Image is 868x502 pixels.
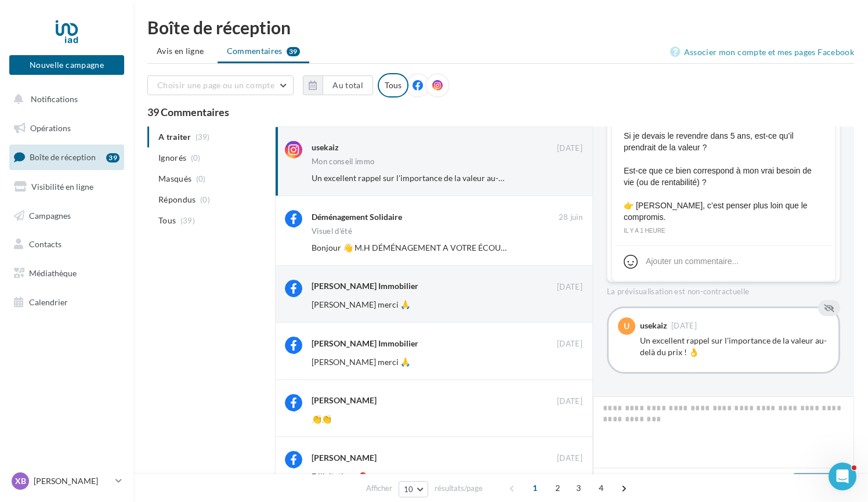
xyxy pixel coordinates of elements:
[557,339,583,349] span: [DATE]
[829,463,856,490] iframe: Intercom live chat
[793,473,849,493] button: Répondre
[30,152,96,162] span: Boîte de réception
[147,19,854,36] div: Boîte de réception
[312,471,368,481] span: Félicitations 🎈
[312,338,418,349] div: [PERSON_NAME] Immobilier
[366,483,392,494] span: Afficher
[9,55,124,75] button: Nouvelle campagne
[592,479,610,497] span: 4
[7,87,122,111] button: Notifications
[378,73,408,97] div: Tous
[435,483,483,494] span: résultats/page
[312,299,410,309] span: [PERSON_NAME] merci 🙏
[312,452,377,464] div: [PERSON_NAME]
[548,479,567,497] span: 2
[15,475,26,487] span: XB
[30,123,71,133] span: Opérations
[158,215,176,226] span: Tous
[7,232,126,257] a: Contacts
[646,255,739,267] div: Ajouter un commentaire...
[106,153,120,162] div: 39
[323,75,373,95] button: Au total
[559,212,583,223] span: 28 juin
[312,142,339,153] div: usekaiz
[29,268,77,278] span: Médiathèque
[158,194,196,205] span: Répondus
[29,210,71,220] span: Campagnes
[31,182,93,192] span: Visibilité en ligne
[7,261,126,286] a: Médiathèque
[180,216,195,225] span: (39)
[196,174,206,183] span: (0)
[191,153,201,162] span: (0)
[9,470,124,492] a: XB [PERSON_NAME]
[7,290,126,315] a: Calendrier
[399,481,428,497] button: 10
[7,175,126,199] a: Visibilité en ligne
[303,75,373,95] button: Au total
[312,158,374,165] div: Mon conseil immo
[312,357,410,367] span: [PERSON_NAME] merci 🙏
[29,239,62,249] span: Contacts
[670,45,854,59] a: Associer mon compte et mes pages Facebook
[200,195,210,204] span: (0)
[29,297,68,307] span: Calendrier
[312,211,402,223] div: Déménagement Solidaire
[34,475,111,487] p: [PERSON_NAME]
[7,204,126,228] a: Campagnes
[157,45,204,57] span: Avis en ligne
[147,107,854,117] div: 39 Commentaires
[312,227,352,235] div: Visuel d'été
[526,479,544,497] span: 1
[157,80,274,90] span: Choisir une page ou un compte
[557,143,583,154] span: [DATE]
[640,335,829,358] div: Un excellent rappel sur l'importance de la valeur au-delà du prix ! 👌
[624,226,823,236] div: il y a 1 heure
[158,173,191,185] span: Masqués
[312,280,418,292] div: [PERSON_NAME] Immobilier
[640,322,667,330] div: usekaiz
[147,75,294,95] button: Choisir une page ou un compte
[312,395,377,406] div: [PERSON_NAME]
[557,282,583,292] span: [DATE]
[624,255,638,269] svg: Emoji
[158,152,186,164] span: Ignorés
[7,145,126,169] a: Boîte de réception39
[557,453,583,464] span: [DATE]
[671,322,697,330] span: [DATE]
[557,396,583,407] span: [DATE]
[624,320,630,332] span: u
[312,414,331,424] span: 👏👏
[7,116,126,140] a: Opérations
[404,485,414,494] span: 10
[31,94,78,104] span: Notifications
[569,479,588,497] span: 3
[312,173,557,183] span: Un excellent rappel sur l'importance de la valeur au-delà du prix ! 👌
[607,282,840,297] div: La prévisualisation est non-contractuelle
